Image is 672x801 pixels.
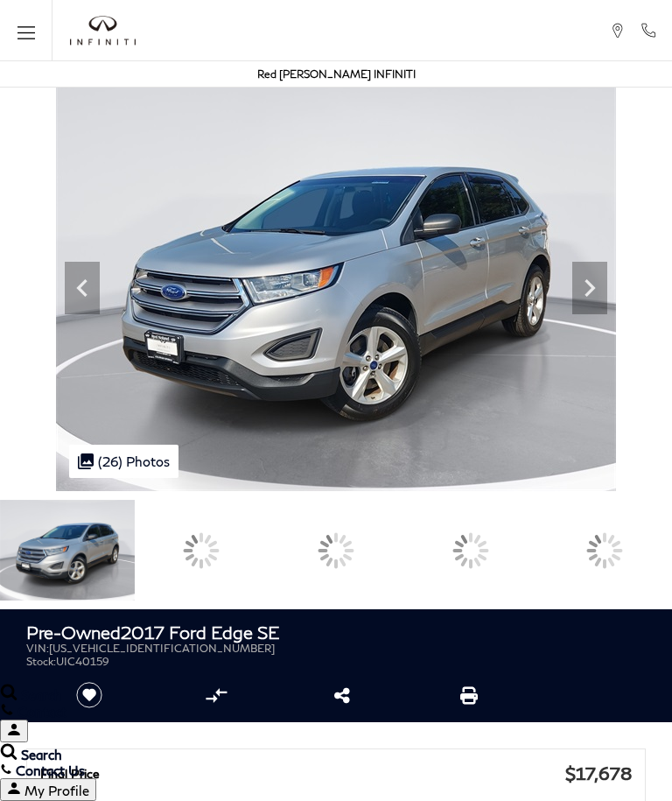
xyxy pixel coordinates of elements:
div: (26) Photos [69,445,178,478]
span: My Profile [24,783,89,798]
h1: 2017 Ford Edge SE [26,622,524,642]
strong: Pre-Owned [26,622,121,643]
img: Used 2017 Ingot Silver Ford SE image 1 [56,71,616,491]
button: Save vehicle [70,681,108,709]
img: INFINITI [70,16,136,46]
a: Red [PERSON_NAME] INFINITI [257,67,416,81]
span: Contact [17,704,66,720]
a: infiniti [70,16,136,46]
span: UIC40159 [56,655,109,668]
span: Search [21,747,62,762]
span: Stock: [26,655,56,668]
span: Search [21,687,62,703]
span: [US_VEHICLE_IDENTIFICATION_NUMBER] [49,642,275,655]
span: VIN: [26,642,49,655]
span: Contact Us [16,762,85,778]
